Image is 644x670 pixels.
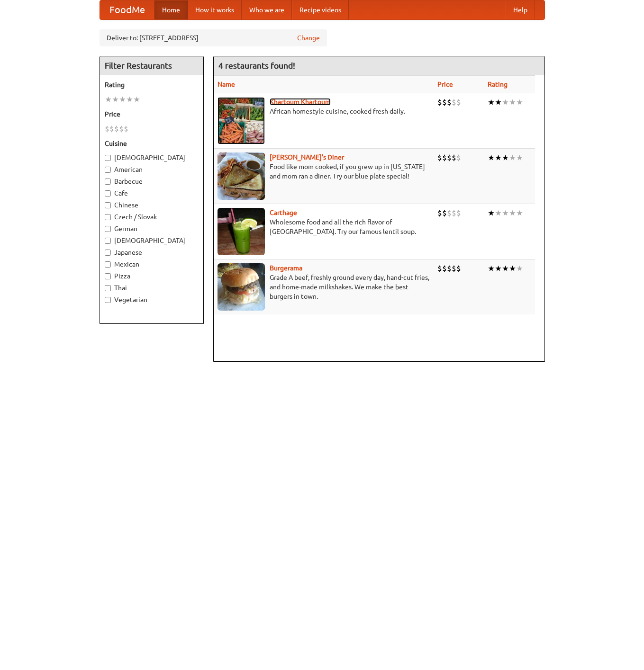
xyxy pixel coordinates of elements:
li: ★ [502,97,509,107]
li: $ [109,124,114,134]
li: $ [437,263,442,274]
li: $ [124,124,128,134]
li: ★ [488,208,495,218]
li: ★ [516,263,523,274]
li: $ [437,208,442,218]
input: Cafe [105,190,111,197]
a: Home [154,0,188,19]
h4: Filter Restaurants [100,56,203,75]
input: German [105,226,111,232]
img: burgerama.jpg [218,263,265,311]
label: American [105,165,199,174]
li: ★ [126,94,133,105]
li: $ [456,263,461,274]
p: African homestyle cuisine, cooked fresh daily. [218,107,430,116]
li: ★ [502,263,509,274]
p: Wholesome food and all the rich flavor of [GEOGRAPHIC_DATA]. Try our famous lentil soup. [218,217,430,236]
input: Pizza [105,273,111,279]
li: $ [442,263,447,274]
input: Czech / Slovak [105,214,111,220]
li: ★ [488,263,495,274]
label: Thai [105,283,199,293]
li: ★ [516,152,523,163]
li: $ [447,263,452,274]
a: Khartoum Khartoum [270,98,331,106]
p: Food like mom cooked, if you grew up in [US_STATE] and mom ran a diner. Try our blue plate special! [218,162,430,181]
li: $ [437,152,442,163]
li: ★ [488,152,495,163]
li: $ [452,263,456,274]
li: ★ [502,208,509,218]
p: Grade A beef, freshly ground every day, hand-cut fries, and home-made milkshakes. We make the bes... [218,273,430,301]
a: Recipe videos [292,0,349,19]
li: ★ [509,208,516,218]
li: $ [452,97,456,107]
li: ★ [516,97,523,107]
li: ★ [502,152,509,163]
label: Chinese [105,200,199,210]
input: Barbecue [105,179,111,185]
a: How it works [188,0,242,19]
li: $ [105,124,109,134]
input: Vegetarian [105,297,111,303]
input: [DEMOGRAPHIC_DATA] [105,155,111,161]
input: Japanese [105,250,111,256]
a: Rating [488,80,508,88]
li: ★ [488,97,495,107]
li: $ [442,208,447,218]
a: Help [506,0,535,19]
label: Barbecue [105,177,199,186]
label: [DEMOGRAPHIC_DATA] [105,153,199,162]
input: Chinese [105,202,111,208]
li: $ [119,124,124,134]
li: ★ [133,94,140,105]
a: Carthage [270,209,297,216]
label: German [105,224,199,233]
ng-pluralize: 4 restaurants found! [218,61,295,70]
li: ★ [495,263,502,274]
input: [DEMOGRAPHIC_DATA] [105,238,111,244]
li: ★ [112,94,119,105]
h5: Price [105,109,199,119]
label: Cafe [105,188,199,198]
li: ★ [495,152,502,163]
img: sallys.jpg [218,152,265,200]
li: ★ [105,94,112,105]
a: Price [437,80,453,88]
li: ★ [516,208,523,218]
input: American [105,167,111,173]
li: $ [114,124,119,134]
li: $ [456,97,461,107]
li: ★ [119,94,126,105]
input: Mexican [105,261,111,268]
a: Name [218,80,235,88]
label: [DEMOGRAPHIC_DATA] [105,236,199,245]
label: Mexican [105,259,199,269]
li: $ [447,208,452,218]
li: ★ [509,152,516,163]
a: [PERSON_NAME]'s Diner [270,153,344,161]
li: $ [456,152,461,163]
li: $ [442,152,447,163]
label: Japanese [105,248,199,257]
li: ★ [509,263,516,274]
a: Burgerama [270,264,302,272]
li: ★ [495,97,502,107]
input: Thai [105,285,111,291]
li: $ [456,208,461,218]
label: Czech / Slovak [105,212,199,222]
li: $ [437,97,442,107]
li: $ [452,208,456,218]
li: $ [452,152,456,163]
img: khartoum.jpg [218,97,265,144]
li: ★ [495,208,502,218]
div: Deliver to: [STREET_ADDRESS] [100,29,327,46]
li: $ [442,97,447,107]
li: $ [447,152,452,163]
label: Pizza [105,271,199,281]
a: Change [297,33,320,43]
h5: Rating [105,80,199,89]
